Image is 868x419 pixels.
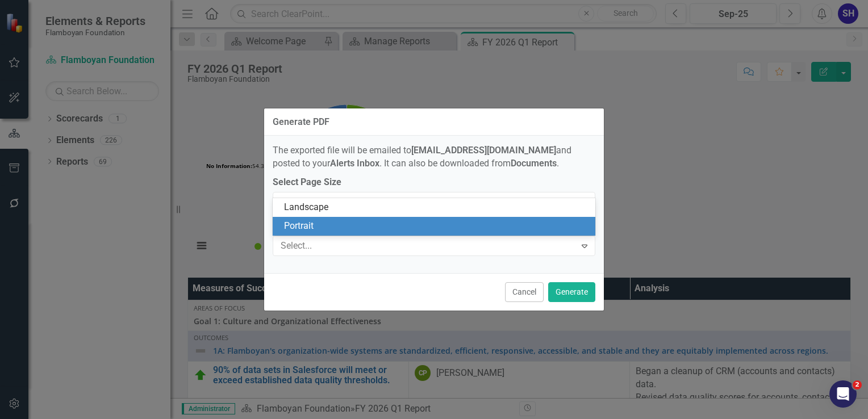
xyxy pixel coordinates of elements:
[273,145,571,169] span: The exported file will be emailed to and posted to your . It can also be downloaded from .
[273,176,595,189] label: Select Page Size
[330,158,379,169] strong: Alerts Inbox
[411,145,556,156] strong: [EMAIL_ADDRESS][DOMAIN_NAME]
[511,158,557,169] strong: Documents
[284,220,589,233] div: Portrait
[505,282,544,302] button: Cancel
[853,380,862,389] span: 2
[284,201,589,214] div: Landscape
[273,117,329,127] div: Generate PDF
[829,380,857,408] iframe: Intercom live chat
[548,282,595,302] button: Generate
[281,195,575,208] div: Letter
